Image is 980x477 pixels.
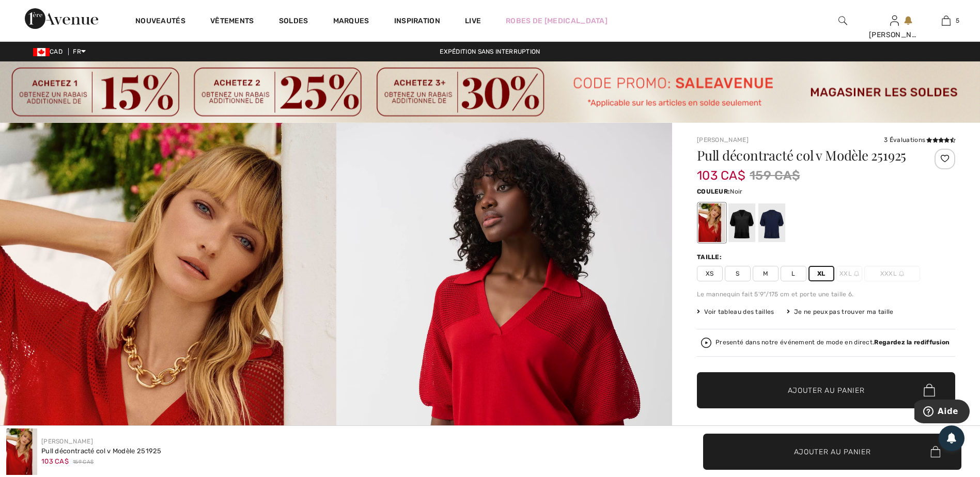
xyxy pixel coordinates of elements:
[921,14,971,27] a: 5
[890,15,899,25] a: Se connecter
[697,158,745,183] span: 103 CA$
[890,14,899,27] img: Mes infos
[33,48,67,55] span: CAD
[697,266,723,281] span: XS
[864,266,920,281] span: XXXL
[930,446,940,457] img: Bag.svg
[808,266,834,281] span: XL
[41,438,93,445] a: [PERSON_NAME]
[730,188,742,195] span: Noir
[697,149,912,162] h1: Pull décontracté col v Modèle 251925
[6,428,37,475] img: Pull D&eacute;contract&eacute; Col V mod&egrave;le 251925
[33,48,50,56] img: Canadian Dollar
[73,48,86,55] span: FR
[838,14,847,27] img: recherche
[506,15,608,26] a: Robes de [MEDICAL_DATA]
[279,17,308,27] a: Soldes
[956,16,959,25] span: 5
[703,434,961,470] button: Ajouter au panier
[698,203,725,242] div: Radiant red
[758,203,785,242] div: Bleu Nuit
[750,166,800,185] span: 159 CA$
[869,29,920,40] div: [PERSON_NAME]
[753,266,779,281] span: M
[725,266,751,281] span: S
[874,339,950,346] strong: Regardez la rediffusion
[924,384,935,397] img: Bag.svg
[942,14,951,27] img: Mon panier
[41,446,162,456] div: Pull décontracté col v Modèle 251925
[697,307,774,316] span: Voir tableau des tailles
[73,458,94,466] span: 159 CA$
[697,290,955,299] div: Le mannequin fait 5'9"/175 cm et porte une taille 6.
[697,424,955,442] div: Liquidation. Note de crédit seulement.
[715,339,950,346] div: Presenté dans notre événement de mode en direct.
[25,8,98,29] img: 1ère Avenue
[135,17,185,27] a: Nouveautés
[697,372,955,408] button: Ajouter au panier
[854,271,859,276] img: ring-m.svg
[333,17,369,27] a: Marques
[794,446,871,457] span: Ajouter au panier
[884,135,955,145] div: 3 Évaluations
[701,338,711,348] img: Regardez la rediffusion
[697,188,730,195] span: Couleur:
[728,203,755,242] div: Noir
[788,385,865,395] span: Ajouter au panier
[787,307,894,316] div: Je ne peux pas trouver ma taille
[394,17,440,27] span: Inspiration
[899,271,904,276] img: ring-m.svg
[465,15,481,26] a: Live
[781,266,806,281] span: L
[697,252,724,262] div: Taille:
[210,17,254,27] a: Vêtements
[836,266,862,281] span: XXL
[41,457,69,465] span: 103 CA$
[914,400,970,425] iframe: Ouvre un widget dans lequel vous pouvez trouver plus d’informations
[697,136,749,144] a: [PERSON_NAME]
